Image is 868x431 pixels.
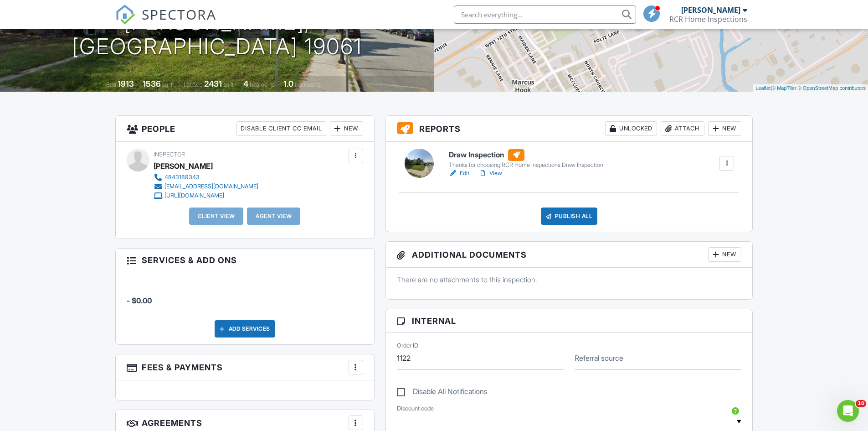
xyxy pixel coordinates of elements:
a: Draw Inspection Thanks for choosing RCR Home Inspections Draw Inspection [449,149,603,169]
span: Inspector [154,151,185,158]
iframe: Intercom live chat [837,400,859,422]
span: Built [106,81,116,88]
a: [EMAIL_ADDRESS][DOMAIN_NAME] [154,182,258,191]
div: | [753,84,868,92]
label: Discount code [397,405,434,413]
span: SPECTORA [142,5,216,24]
h3: Fees & Payments [116,354,374,380]
a: Edit [449,169,469,178]
label: Referral source [575,353,623,363]
span: 10 [856,400,866,407]
div: [PERSON_NAME] [154,159,213,173]
h3: Internal [386,309,753,333]
a: © OpenStreetMap contributors [798,85,866,91]
div: New [708,121,741,136]
div: New [708,247,741,262]
div: 1.0 [283,79,293,88]
div: New [330,121,363,136]
div: RCR Home Inspections [669,15,747,24]
h3: Reports [386,116,753,142]
a: Leaflet [755,85,770,91]
h3: People [116,116,374,142]
label: Order ID [397,342,418,350]
div: 2431 [204,79,222,88]
label: Disable All Notifications [397,387,488,399]
div: 4843189343 [164,174,200,181]
span: - $0.00 [127,296,152,305]
div: [PERSON_NAME] [681,5,740,15]
div: 1913 [118,79,134,88]
span: sq. ft. [162,81,175,88]
li: Manual fee: [127,279,363,313]
span: Lot Size [184,81,203,88]
div: Disable Client CC Email [236,121,326,136]
div: Thanks for choosing RCR Home Inspections Draw Inspection [449,161,603,169]
a: View [478,169,502,178]
div: [EMAIL_ADDRESS][DOMAIN_NAME] [164,183,258,190]
p: There are no attachments to this inspection. [397,275,742,285]
h3: Additional Documents [386,242,753,268]
a: 4843189343 [154,173,258,182]
div: Add Services [215,320,275,338]
div: 4 [243,79,248,88]
h3: Services & Add ons [116,249,374,272]
div: Publish All [541,208,598,225]
div: [URL][DOMAIN_NAME] [164,192,224,199]
span: sq.ft. [223,81,235,88]
div: Unlocked [605,121,657,136]
a: © MapTiler [772,85,796,91]
div: Attach [661,121,704,136]
div: 1536 [143,79,161,88]
h6: Draw Inspection [449,149,603,161]
span: bathrooms [295,81,321,88]
a: SPECTORA [115,12,216,31]
a: [URL][DOMAIN_NAME] [154,191,258,200]
span: bedrooms [250,81,275,88]
img: The Best Home Inspection Software - Spectora [115,5,135,25]
input: Search everything... [454,5,636,24]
